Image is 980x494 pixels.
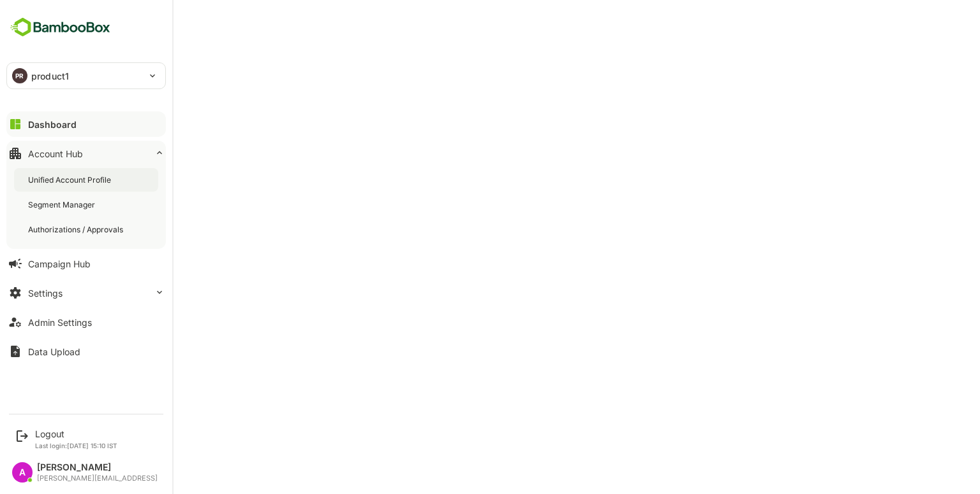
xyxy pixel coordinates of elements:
div: Segment Manager [28,199,98,210]
p: Last login: [DATE] 15:10 IST [35,442,117,449]
div: Campaign Hub [28,258,91,269]
button: Settings [6,280,166,306]
div: Settings [28,288,63,299]
div: Authorizations / Approvals [28,224,126,235]
div: Admin Settings [28,317,92,328]
button: Admin Settings [6,309,166,335]
button: Data Upload [6,339,166,364]
div: A [12,462,33,483]
div: PRproduct1 [7,63,165,88]
p: product1 [31,69,69,83]
div: Logout [35,428,117,439]
div: PR [12,68,27,83]
div: Data Upload [28,346,80,357]
img: BambooboxFullLogoMark.5f36c76dfaba33ec1ec1367b70bb1252.svg [6,15,114,39]
button: Dashboard [6,111,166,137]
div: Unified Account Profile [28,174,114,185]
button: Account Hub [6,141,166,166]
div: [PERSON_NAME] [37,462,158,473]
div: [PERSON_NAME][EMAIL_ADDRESS] [37,474,158,483]
div: Account Hub [28,148,83,159]
div: Dashboard [28,119,77,130]
button: Campaign Hub [6,251,166,276]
